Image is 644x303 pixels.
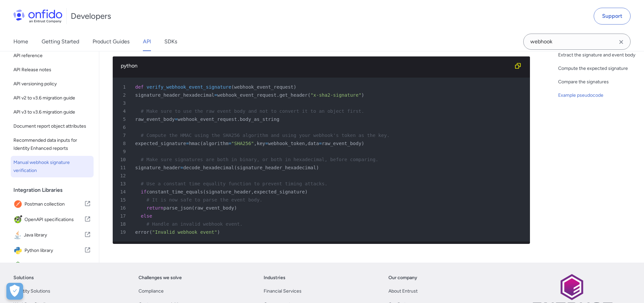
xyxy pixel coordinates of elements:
[93,32,129,51] a: Product Guides
[6,283,23,300] button: Open Preferences
[13,32,28,51] a: Home
[214,92,217,98] span: =
[13,261,24,271] img: IconNode.js library
[268,141,305,146] span: webhook_token
[141,109,364,114] span: # Make sure to use the raw event body and not to convert it to an object first.
[163,205,192,211] span: parse_json
[251,189,254,194] span: ,
[305,189,308,194] span: )
[11,228,94,243] a: IconJava libraryJava library
[115,196,130,204] span: 15
[42,32,79,51] a: Getting Started
[237,165,316,170] span: signature_header_hexadecimal
[11,77,94,91] a: API versioning policy
[11,63,94,77] a: API Release notes
[11,259,94,273] a: IconNode.js libraryNode.js library
[13,246,24,255] img: IconPython library
[11,120,94,133] a: Document report object attributes
[115,139,130,147] span: 8
[186,141,189,146] span: =
[147,84,231,90] span: verify_webhook_event_signature
[13,136,91,153] span: Recommended data inputs for Identity Enhanced reports
[147,189,203,194] span: constant_time_equals
[115,172,130,180] span: 12
[305,141,308,146] span: ,
[361,141,364,146] span: )
[13,200,24,209] img: IconPostman collection
[115,147,130,156] span: 9
[316,165,319,170] span: )
[293,84,296,90] span: )
[121,62,511,70] div: python
[264,274,285,282] a: Industries
[149,229,152,235] span: (
[115,204,130,212] span: 16
[234,165,237,170] span: (
[24,200,84,209] span: Postman collection
[152,229,217,235] span: "Invalid webhook event"
[180,165,183,170] span: =
[115,123,130,131] span: 6
[6,283,23,300] div: Cookie Preferences
[11,197,94,212] a: IconPostman collectionPostman collection
[276,92,279,98] span: .
[523,34,631,50] input: Onfido search input field
[135,117,175,122] span: raw_event_body
[13,52,91,60] span: API reference
[141,189,147,194] span: if
[617,38,625,46] svg: Clear search field button
[558,91,639,99] a: Example pseudocode
[200,141,203,146] span: (
[13,274,34,282] a: Solutions
[558,78,639,86] a: Compare the signatures
[115,156,130,164] span: 10
[141,133,390,138] span: # Compute the HMAC using the SHA256 algorithm and using your webhook's token as the key.
[361,92,364,98] span: )
[231,84,234,90] span: (
[147,205,164,211] span: return
[558,64,639,73] a: Compute the expected signature
[189,141,200,146] span: hmac
[13,80,91,88] span: API versioning policy
[11,49,94,62] a: API reference
[143,32,151,51] a: API
[594,8,631,25] a: Support
[115,91,130,99] span: 2
[254,141,257,146] span: ,
[24,230,84,240] span: Java library
[177,117,237,122] span: webhook_event_request
[13,9,62,23] img: Onfido Logo
[558,51,639,59] div: Extract the signature and event body
[115,228,130,236] span: 19
[13,287,50,295] a: Identity Solutions
[13,230,24,240] img: IconJava library
[115,188,130,196] span: 14
[234,205,237,211] span: )
[13,122,91,130] span: Document report object attributes
[135,84,144,90] span: def
[135,141,186,146] span: expected_signature
[13,94,91,102] span: API v2 to v3.6 migration guide
[115,83,130,91] span: 1
[139,274,182,282] a: Challenges we solve
[139,287,164,295] a: Compliance
[147,221,243,227] span: # Handle an invalid webhook event.
[13,66,91,74] span: API Release notes
[308,92,310,98] span: (
[115,220,130,228] span: 18
[164,32,177,51] a: SDKs
[11,105,94,119] a: API v3 to v3.6 migration guide
[319,141,322,146] span: =
[24,261,84,271] span: Node.js library
[13,159,91,175] span: Manual webhook signature verification
[388,287,418,295] a: About Entrust
[115,212,130,220] span: 17
[11,212,94,227] a: IconOpenAPI specificationsOpenAPI specifications
[11,134,94,155] a: Recommended data inputs for Identity Enhanced reports
[147,197,263,203] span: # It is now safe to parse the event body.
[115,99,130,107] span: 3
[195,205,234,211] span: raw_event_body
